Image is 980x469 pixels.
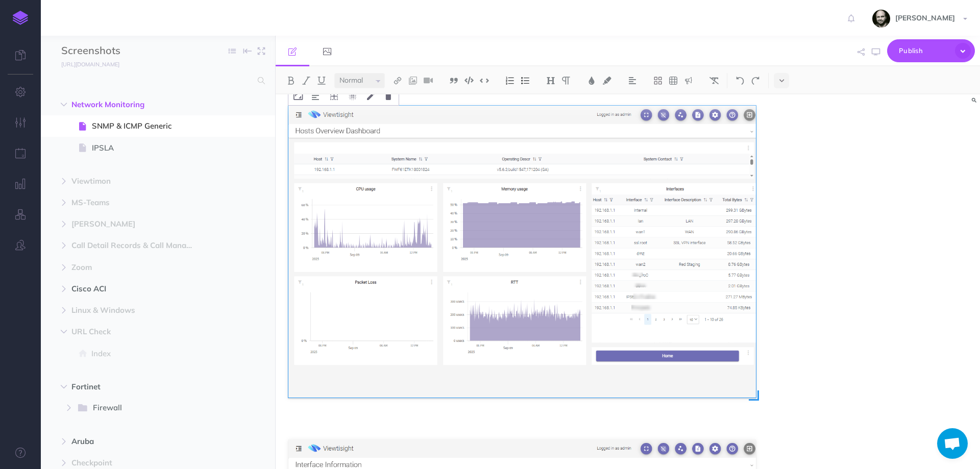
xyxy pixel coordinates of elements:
img: Bold button [286,77,296,85]
img: Headings dropdown button [546,77,555,85]
span: URL Check [71,326,201,338]
img: Alignment dropdown menu button [628,77,637,85]
span: MS-Teams [71,196,201,209]
img: Add image button [408,77,418,85]
img: Unordered list button [521,77,530,85]
img: Callout dropdown menu button [684,77,693,85]
img: Inline code button [480,77,489,84]
span: Index [91,348,214,360]
div: Chat abierto [937,428,968,459]
input: Search [61,71,252,90]
img: Clear styles button [709,77,719,85]
button: Publish [887,39,975,62]
img: FqsX4AUuFx4zDA56tNgX.png [288,106,756,398]
img: Create table button [669,77,678,85]
span: SNMP & ICMP Generic [92,120,214,132]
img: Link button [393,77,402,85]
img: Text color button [587,77,596,85]
img: fYsxTL7xyiRwVNfLOwtv2ERfMyxBnxhkboQPdXU4.jpeg [872,10,890,28]
img: logo-mark.svg [13,11,28,25]
img: Ordered list button [505,77,514,85]
span: Call Detail Records & Call Management Records [71,239,201,252]
input: Documentation Name [61,43,181,59]
span: Viewtimon [71,175,201,187]
span: Cisco ACI [71,283,201,295]
img: Alignment dropdown menu button [312,92,319,101]
span: Linux & Windows [71,304,201,316]
span: Publish [899,43,950,59]
span: IPSLA [92,142,214,154]
img: Blockquote button [449,77,458,85]
img: Add video button [424,77,433,85]
img: Undo [736,77,745,85]
img: Italic button [302,77,311,85]
img: Paragraph button [561,77,571,85]
span: Aruba [71,435,201,448]
img: Code block button [464,77,474,84]
span: Fortinet [71,381,201,393]
span: [PERSON_NAME] [71,218,201,230]
span: Network Monitoring [71,98,201,111]
span: Checkpoint [71,457,201,469]
span: Zoom [71,261,201,274]
img: Text background color button [602,77,611,85]
a: [URL][DOMAIN_NAME] [41,59,130,69]
img: Underline button [317,77,326,85]
small: [URL][DOMAIN_NAME] [61,61,119,68]
span: Firewall [93,402,199,415]
img: Redo [751,77,760,85]
span: [PERSON_NAME] [890,13,960,22]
